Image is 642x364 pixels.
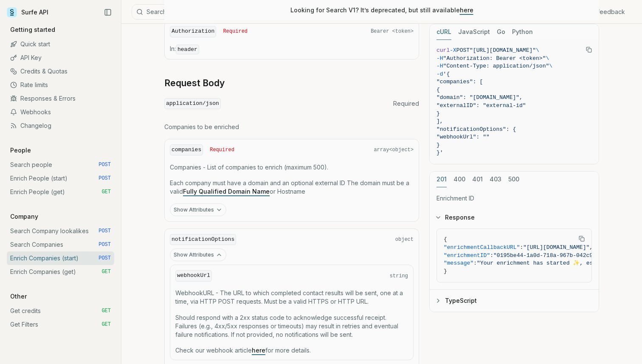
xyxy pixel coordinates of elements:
span: POST [99,161,111,168]
code: application/json [164,98,221,110]
span: "Authorization: Bearer <token>" [443,55,546,62]
span: "domain": "[DOMAIN_NAME]", [436,94,523,101]
a: Search Companies POST [7,238,114,251]
span: }' [436,150,443,156]
button: 400 [453,172,465,187]
div: Response [430,229,599,289]
button: Copy Text [575,232,588,245]
button: 403 [490,172,501,187]
span: Required [210,147,234,153]
span: object [395,236,414,243]
a: Surfe API [7,6,48,19]
span: -X [450,47,456,54]
p: Each company must have a domain and an optional external ID The domain must be a valid or Hostname [170,179,414,196]
span: "enrichmentID" [444,252,490,259]
span: POST [99,175,111,182]
p: Getting started [7,25,59,34]
button: 401 [472,172,483,187]
a: Responses & Errors [7,92,114,105]
span: { [436,87,440,93]
button: Copy Text [583,43,595,56]
p: In: [170,45,414,54]
code: Authorization [170,26,216,37]
span: POST [456,47,470,54]
span: } [444,268,447,274]
button: Response [430,206,599,229]
span: : [490,252,493,259]
button: JavaScript [458,24,490,40]
a: Get Filters GET [7,318,114,331]
span: POST [99,241,111,248]
span: "[URL][DOMAIN_NAME]" [470,47,536,54]
span: '{ [443,71,450,77]
button: Show Attributes [170,248,226,261]
code: header [176,45,199,54]
p: Companies - List of companies to enrich (maximum 500). [170,163,414,172]
p: Company [7,212,42,221]
span: "[URL][DOMAIN_NAME]" [523,244,589,251]
a: Credits & Quotas [7,65,114,78]
span: Required [393,99,419,108]
span: } [436,110,440,117]
p: Enrichment ID [436,194,592,203]
a: Quick start [7,37,114,51]
p: Other [7,292,30,301]
p: Check our webhook article for more details. [175,346,408,355]
a: Fully Qualified Domain Name [183,188,270,195]
span: "companies": [ [436,79,483,85]
code: webhookUrl [175,270,212,282]
span: : [473,260,477,266]
button: 500 [508,172,519,187]
a: Get credits GET [7,304,114,318]
span: GET [101,308,111,314]
span: -H [436,63,443,69]
span: -H [436,55,443,62]
span: curl [436,47,450,54]
span: } [436,142,440,148]
button: Collapse Sidebar [101,6,114,19]
span: "notificationOptions": { [436,126,516,133]
a: Enrich Companies (start) POST [7,251,114,265]
button: TypeScript [430,290,599,312]
button: Search⌘K [132,4,344,20]
a: Changelog [7,119,114,133]
code: companies [170,144,203,156]
a: Search Company lookalikes POST [7,224,114,238]
a: Webhooks [7,105,114,119]
span: \ [546,55,549,62]
a: Search people POST [7,158,114,172]
span: "0195be44-1a0d-718a-967b-042c9d17ffd7" [493,252,619,259]
span: "externalID": "external-id" [436,102,526,109]
span: "enrichmentCallbackURL" [444,244,520,251]
button: 201 [436,172,447,187]
a: Request Body [164,77,225,89]
a: API Key [7,51,114,65]
span: "message" [444,260,473,266]
span: GET [101,321,111,328]
span: , [589,244,593,251]
span: : [520,244,523,251]
span: Bearer <token> [371,28,414,35]
span: "webhookUrl": "" [436,134,490,140]
span: array<object> [374,147,414,153]
span: POST [99,255,111,262]
span: \ [536,47,539,54]
span: ], [436,118,443,124]
code: notificationOptions [170,234,236,245]
button: Python [512,24,533,40]
a: Enrich Companies (get) GET [7,265,114,279]
a: here [460,6,473,14]
p: Companies to be enriched [164,123,419,131]
a: Give feedback [583,8,625,16]
span: POST [99,228,111,234]
span: "Content-Type: application/json" [443,63,549,69]
p: Looking for Search V1? It’s deprecated, but still available [290,6,473,14]
span: GET [101,268,111,275]
p: People [7,146,34,155]
span: GET [101,189,111,195]
button: Go [497,24,505,40]
a: Enrich People (start) POST [7,172,114,185]
p: Should respond with a 2xx status code to acknowledge successful receipt. Failures (e.g., 4xx/5xx ... [175,313,408,339]
span: string [390,273,408,279]
span: { [444,236,447,243]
